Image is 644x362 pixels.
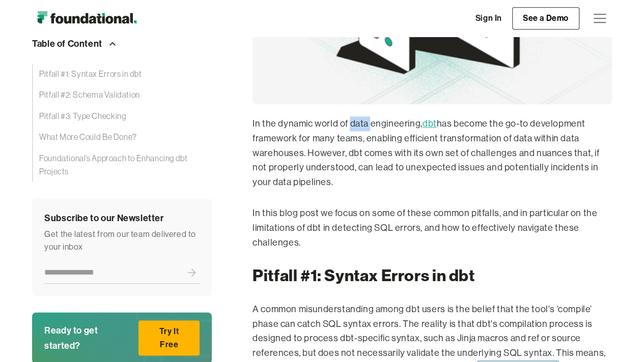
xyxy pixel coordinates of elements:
a: Pitfall #3: Type Checking [32,106,212,127]
div: Table of Content [32,36,102,51]
div: Subscribe to our Newsletter [44,210,200,226]
img: Arrow [106,38,119,50]
form: Newsletter Form [44,262,200,284]
iframe: Chat Widget [593,313,644,362]
a: home [32,8,142,28]
div: menu [587,6,612,31]
h2: Pitfall #1: Syntax Errors in dbt [253,266,612,285]
a: Pitfall #1: Syntax Errors in dbt [32,64,212,85]
div: Get the latest from our team delivered to your inbox [44,228,200,254]
a: What More Could Be Done? [32,127,212,148]
a: Try It Free [138,320,200,355]
img: Foundational Logo [32,8,142,28]
a: Foundational’s Approach to Enhancing dbt Projects [32,148,212,182]
p: In this blog post we focus on some of these common pitfalls, and in particular on the limitations... [253,206,612,250]
a: Pitfall #2: Schema Validation [32,84,212,106]
a: Sign In [465,8,512,29]
a: dbt [423,118,437,129]
input: Submit [184,262,200,283]
div: Ready to get started? [44,323,134,353]
a: See a Demo [512,7,579,29]
p: In the dynamic world of data engineering, has become the go-to development framework for many tea... [253,116,612,190]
